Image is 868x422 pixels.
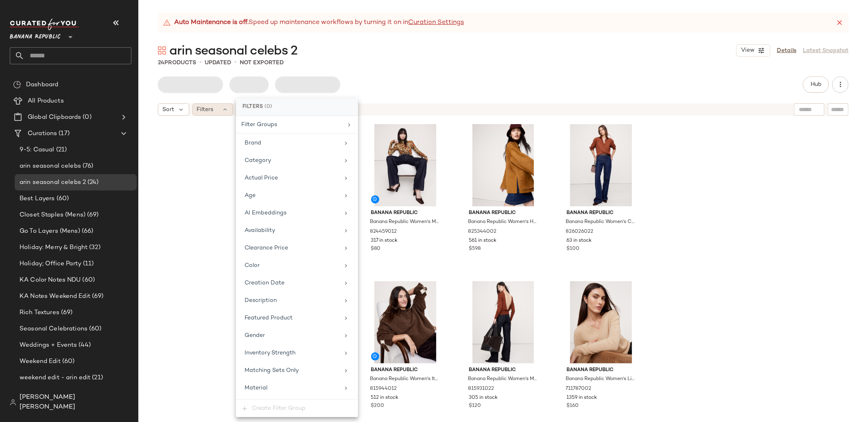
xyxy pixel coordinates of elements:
span: Go To Layers (Mens) [20,227,80,236]
span: • [234,58,236,68]
span: 561 in stock [469,237,496,245]
span: 824459012 [370,228,397,236]
span: 512 in stock [371,394,399,402]
span: Holiday: Merry & Bright [20,243,87,252]
span: Global Clipboards [28,113,81,122]
img: cfy_white_logo.C9jOOHJF.svg [10,19,79,30]
span: (24) [86,178,99,187]
span: (11) [81,259,94,269]
p: updated [205,59,231,67]
span: Banana Republic [10,28,61,42]
span: (60) [61,357,75,366]
p: Not Exported [240,59,284,67]
span: $160 [567,402,579,410]
span: Featured Product [245,315,293,321]
span: All Products [28,96,64,106]
span: $120 [469,402,481,410]
span: 815944012 [370,385,397,393]
span: (17) [57,129,70,138]
span: Brand [245,140,261,146]
img: svg%3e [10,399,16,406]
button: Hub [803,77,829,93]
span: KA Color Notes NDU [20,276,81,285]
span: Banana Republic [469,367,538,374]
span: Color [245,262,260,269]
span: Banana Republic Women's Heritage Suede Jacket Camel Size M [468,219,537,226]
span: Banana Republic Women's Italian Wool-Blend Utility Sweater Chocolate Brown Size S [370,376,439,383]
span: (0) [81,113,91,122]
span: Category [245,157,271,164]
span: (69) [59,308,73,317]
img: cn60153588.jpg [560,124,642,206]
span: 711787002 [566,385,592,393]
div: Filters [236,98,358,116]
span: (21) [90,373,103,383]
span: AI Embeddings [245,210,286,216]
span: Filter Groups [241,122,277,128]
span: Actual Price [245,175,278,181]
span: Banana Republic Women's Lightweight Cashmere V-Neck Sweater Sandstorm Size XS [566,376,635,383]
span: arin seasonal celebs 2 [20,178,86,187]
span: (60) [55,194,69,203]
span: Banana Republic [567,210,636,217]
span: 1359 in stock [567,394,597,402]
img: svg%3e [13,81,21,89]
span: Inventory Strength [245,350,295,356]
span: Holiday; Office Party [20,259,81,269]
span: 305 in stock [469,394,498,402]
span: Clearance Price [245,245,288,251]
span: Creation Date [245,280,284,286]
span: View [741,47,754,54]
span: Banana Republic Women's Cotton Twill Popover Shirt Jasper Red Size XS [566,219,635,226]
span: Banana Republic [567,367,636,374]
span: Best Layers [20,194,55,203]
img: cn60599956.jpg [365,124,446,206]
span: 317 in stock [371,237,398,245]
span: $80 [371,245,381,253]
span: arin seasonal celebs [20,162,81,171]
div: Speed up maintenance workflows by turning it on in [163,18,464,28]
span: $100 [567,245,580,253]
span: Sort [162,105,174,114]
span: Banana Republic Women's Merino Backless Sweater Jasper Red Size XS [468,376,537,383]
span: Banana Republic Women's Mesh Turtleneck Top Autumn Gold Roses Petite Size M [370,219,439,226]
span: (44) [77,341,91,350]
span: Curations [28,129,57,138]
span: (21) [55,145,67,155]
span: 24 [158,60,164,66]
span: Seasonal Celebrations [20,324,87,334]
img: cn60216271.jpg [462,124,544,206]
span: Gender [245,332,265,339]
span: 63 in stock [567,237,592,245]
span: (0) [265,103,273,111]
span: Weddings + Events [20,341,77,350]
span: (69) [85,210,99,220]
span: (32) [87,243,101,252]
span: 9-5: Casual [20,145,55,155]
span: Filters [197,105,214,114]
a: Curation Settings [408,18,464,28]
span: (60) [73,389,87,399]
span: 815931022 [468,385,494,393]
span: Banana Republic [371,210,440,217]
span: Description [245,297,277,304]
span: Womens: 9-5 Edit [20,389,73,399]
span: (69) [90,292,104,301]
a: Details [777,46,796,55]
span: Rich Textures [20,308,59,317]
img: cn57816303.jpg [560,281,642,363]
span: $598 [469,245,481,253]
span: KA Notes Weekend Edit [20,292,90,301]
img: cn60608595.jpg [365,281,446,363]
span: • [199,58,201,68]
span: Banana Republic [371,367,440,374]
span: 826026022 [566,228,594,236]
span: Weekend Edit [20,357,61,366]
span: (76) [81,162,94,171]
span: Closet Staples (Mens) [20,210,85,220]
span: Hub [810,81,822,88]
span: weekend edit - arin edit [20,373,90,383]
strong: Auto Maintenance is off. [174,18,249,28]
span: Banana Republic [469,210,538,217]
button: View [736,44,770,57]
